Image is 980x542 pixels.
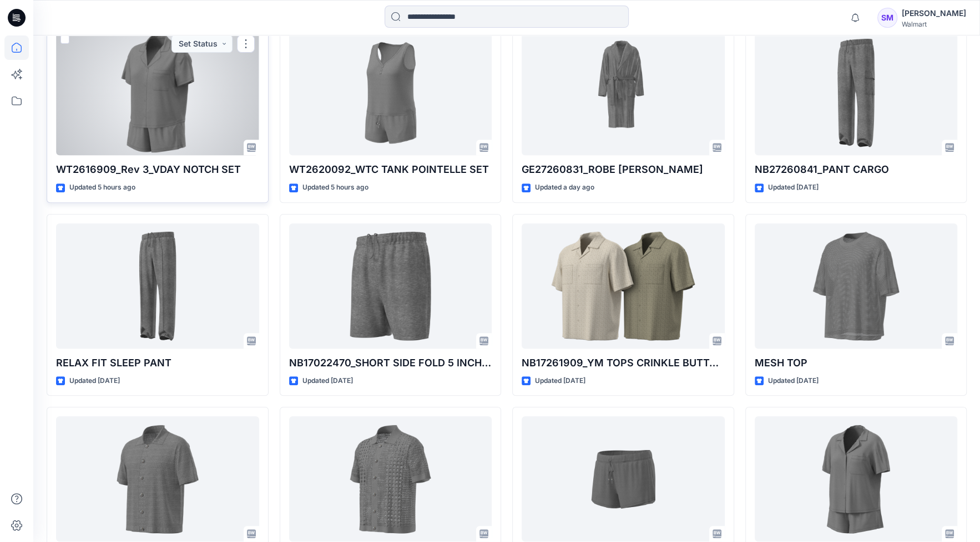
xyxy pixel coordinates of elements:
[877,8,897,28] div: SM
[902,7,966,20] div: [PERSON_NAME]
[522,223,725,349] a: NB17261909_YM TOPS CRINKLE BUTTON FRONT
[768,375,819,387] p: Updated [DATE]
[755,162,958,177] p: NB27260841_PANT CARGO
[522,355,725,371] p: NB17261909_YM TOPS CRINKLE BUTTON FRONT
[522,416,725,541] a: WT2621734_PONTELLE 2PK SHORT
[755,223,958,349] a: MESH TOP
[289,416,492,541] a: SWEATER SS BUTTON DOWN
[56,416,259,541] a: Sweater SS Button Down
[755,416,958,541] a: WT2616909_AMERICANA NOTCH SET
[522,162,725,177] p: GE27260831_ROBE [PERSON_NAME]
[289,223,492,349] a: NB17022470_SHORT SIDE FOLD 5 INCH INSEAM
[755,355,958,371] p: MESH TOP
[535,375,585,387] p: Updated [DATE]
[56,355,259,371] p: RELAX FIT SLEEP PANT
[289,162,492,177] p: WT2620092_WTC TANK POINTELLE SET
[302,375,353,387] p: Updated [DATE]
[302,182,368,193] p: Updated 5 hours ago
[535,182,594,193] p: Updated a day ago
[289,30,492,156] a: WT2620092_WTC TANK POINTELLE SET
[902,20,966,28] div: Walmart
[755,30,958,156] a: NB27260841_PANT CARGO
[768,182,819,193] p: Updated [DATE]
[56,223,259,349] a: RELAX FIT SLEEP PANT
[56,30,259,156] a: WT2616909_Rev 3_VDAY NOTCH SET
[56,162,259,177] p: WT2616909_Rev 3_VDAY NOTCH SET
[289,355,492,371] p: NB17022470_SHORT SIDE FOLD 5 INCH INSEAM
[522,30,725,156] a: GE27260831_ROBE TERRY
[69,375,120,387] p: Updated [DATE]
[69,182,135,193] p: Updated 5 hours ago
